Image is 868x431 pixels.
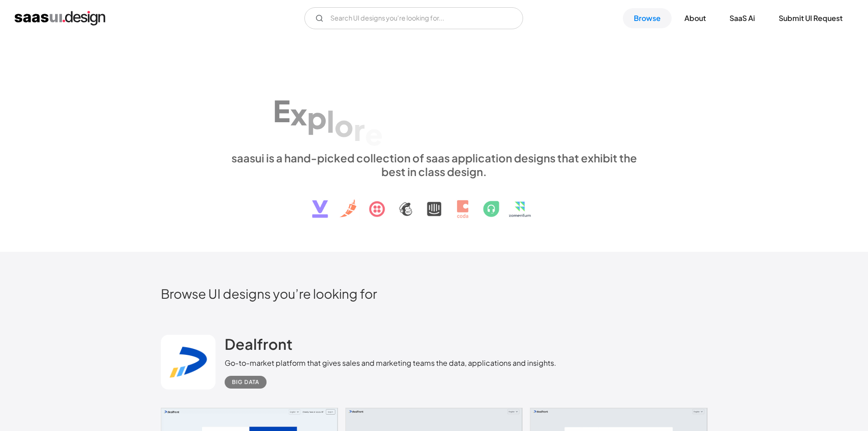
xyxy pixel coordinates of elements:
[307,100,327,135] div: p
[719,8,766,28] a: SaaS Ai
[225,72,644,142] h1: Explore SaaS UI design patterns & interactions.
[304,7,523,29] input: Search UI designs you're looking for...
[15,11,105,26] a: home
[354,112,365,147] div: r
[161,286,708,301] h2: Browse UI designs you’re looking for
[327,104,334,139] div: l
[296,178,572,226] img: text, icon, saas logo
[673,8,717,28] a: About
[273,93,290,128] div: E
[232,377,259,388] div: Big Data
[334,108,354,143] div: o
[365,116,383,151] div: e
[623,8,672,28] a: Browse
[304,7,523,29] form: Email Form
[225,151,644,178] div: saasui is a hand-picked collection of saas application designs that exhibit the best in class des...
[768,8,853,28] a: Submit UI Request
[290,96,307,131] div: x
[225,335,293,353] h2: Dealfront
[225,358,556,369] div: Go-to-market platform that gives sales and marketing teams the data, applications and insights.
[225,335,293,358] a: Dealfront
